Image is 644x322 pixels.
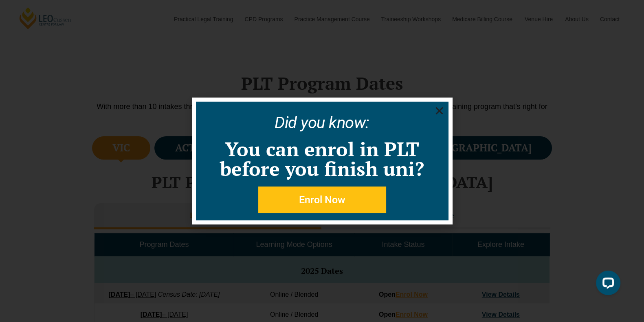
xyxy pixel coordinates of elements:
a: Enrol Now [258,187,386,213]
a: Did you know: [275,113,369,132]
iframe: LiveChat chat widget [589,267,624,302]
a: Close [434,106,444,116]
a: You can enrol in PLT before you finish uni? [220,136,424,182]
span: Enrol Now [299,195,345,205]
